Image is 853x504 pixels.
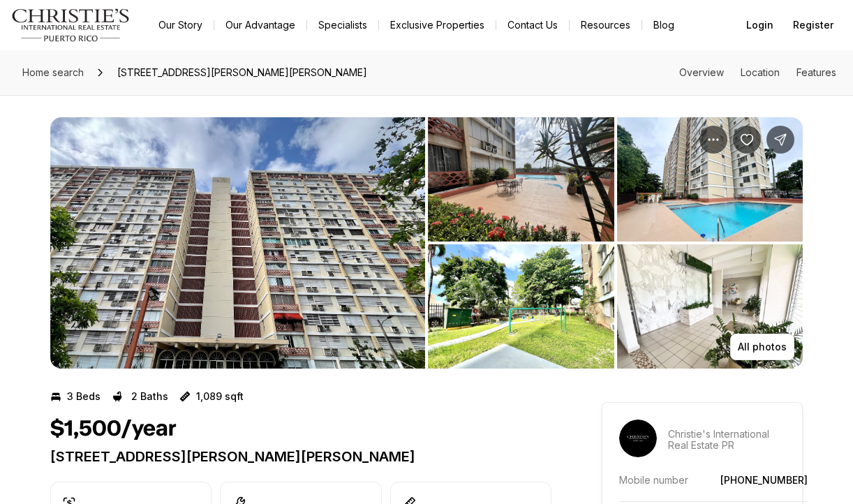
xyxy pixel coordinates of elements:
[22,66,84,78] span: Home search
[50,117,425,369] button: View image gallery
[766,126,794,154] button: Share Property: 36 CALLE NEVAREZ
[50,448,551,465] p: [STREET_ADDRESS][PERSON_NAME][PERSON_NAME]
[428,117,614,242] button: View image gallery
[699,126,727,154] button: Property options
[17,61,89,84] a: Home search
[496,15,569,35] button: Contact Us
[720,474,808,486] a: [PHONE_NUMBER]
[793,20,833,31] span: Register
[196,391,244,402] p: 1,089 sqft
[570,15,641,35] a: Resources
[428,244,614,369] button: View image gallery
[379,15,496,35] a: Exclusive Properties
[619,474,688,486] p: Mobile number
[112,61,373,84] span: [STREET_ADDRESS][PERSON_NAME][PERSON_NAME]
[679,67,836,78] nav: Page section menu
[428,117,803,369] li: 2 of 5
[738,341,787,353] p: All photos
[131,391,168,402] p: 2 Baths
[668,429,785,451] p: Christie's International Real Estate PR
[738,11,782,39] button: Login
[730,334,794,360] button: All photos
[50,416,177,443] h1: $1,500/year
[11,8,131,42] img: logo
[741,66,780,78] a: Skip to: Location
[796,66,836,78] a: Skip to: Features
[617,117,803,242] button: View image gallery
[733,126,761,154] button: Save Property: 36 CALLE NEVAREZ
[50,117,425,369] li: 1 of 5
[746,20,773,31] span: Login
[785,11,842,39] button: Register
[147,15,214,35] a: Our Story
[617,244,803,369] button: View image gallery
[307,15,378,35] a: Specialists
[50,117,803,369] div: Listing Photos
[214,15,306,35] a: Our Advantage
[642,15,685,35] a: Blog
[67,391,101,402] p: 3 Beds
[679,66,724,78] a: Skip to: Overview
